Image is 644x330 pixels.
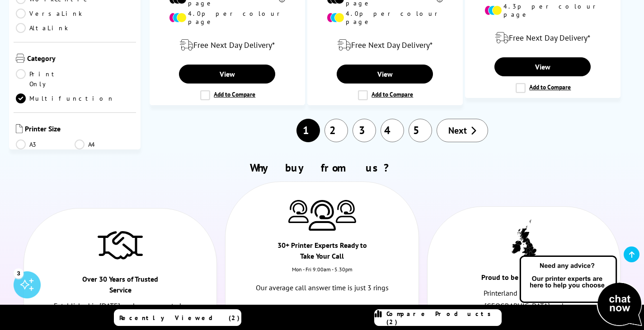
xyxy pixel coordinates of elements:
a: 5 [409,119,432,142]
a: A4 [75,139,133,149]
a: View [494,57,591,76]
a: Recently Viewed (2) [114,309,241,326]
img: Printer Experts [288,200,309,223]
a: 3 [353,119,376,142]
a: VersaLink [16,9,82,19]
li: 4.3p per colour page [484,2,601,19]
p: Our average call answer time is just 3 rings [254,282,390,294]
li: 4.0p per colour page [327,9,443,26]
span: Category [27,54,134,65]
h2: Why buy from us? [19,161,625,175]
label: Add to Compare [516,83,571,93]
div: modal_delivery [155,33,300,58]
img: Open Live Chat window [517,254,644,328]
div: modal_delivery [470,25,616,51]
li: 4.0p per colour page [169,9,285,26]
span: Recently Viewed (2) [119,314,240,322]
div: Proud to be a UK Tax-Payer [475,272,572,287]
a: Print Only [16,69,75,89]
a: Next [437,119,488,142]
a: 2 [324,119,348,142]
a: A3 [16,139,75,149]
span: Printer Size [25,124,134,135]
img: Printer Experts [309,200,336,231]
span: Compare Products (2) [386,310,501,326]
a: 4 [381,119,404,142]
label: Add to Compare [200,90,255,100]
a: Compare Products (2) [374,309,502,326]
a: View [337,65,433,84]
img: Trusted Service [98,227,143,263]
div: modal_delivery [312,33,458,58]
a: Multifunction [16,93,114,103]
div: 30+ Printer Experts Ready to Take Your Call [274,240,370,266]
img: Category [16,54,25,63]
a: 0800 840 1992 [254,303,390,317]
div: Over 30 Years of Trusted Service [72,274,168,300]
img: UK tax payer [512,219,536,261]
div: Mon - Fri 9:00am - 5.30pm [226,266,418,282]
span: Next [448,125,467,136]
label: Add to Compare [358,90,413,100]
div: 3 [14,268,24,278]
img: Printer Experts [336,200,356,223]
a: View [179,65,275,84]
img: Printer Size [16,124,23,133]
a: AltaLink [16,23,75,33]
